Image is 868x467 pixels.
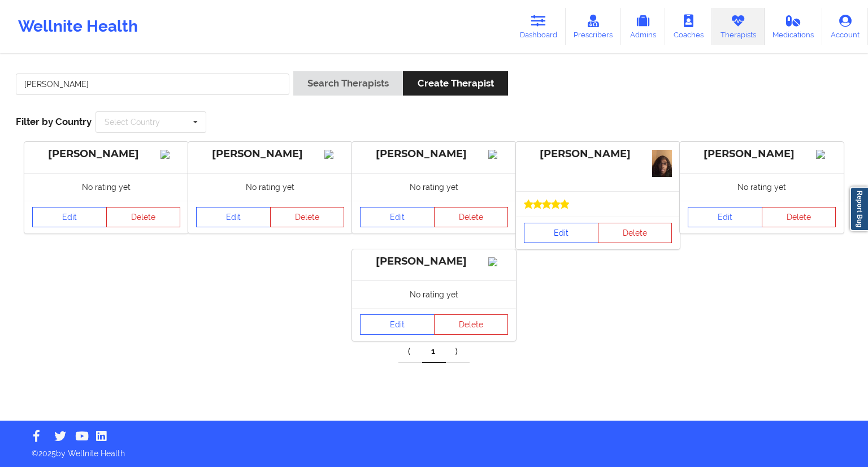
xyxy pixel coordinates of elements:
a: Next item [446,340,470,363]
a: Previous item [398,340,422,363]
div: [PERSON_NAME] [360,148,508,161]
div: No rating yet [352,280,516,308]
a: Report Bug [850,187,868,231]
img: Image%2Fplaceholer-image.png [488,257,508,266]
div: No rating yet [680,173,844,201]
button: Delete [434,207,509,227]
a: Edit [32,207,107,227]
button: Delete [762,207,836,227]
div: [PERSON_NAME] [196,148,344,161]
div: [PERSON_NAME] [688,148,836,161]
a: Edit [360,314,435,335]
a: 1 [422,340,446,363]
img: fJhX8SYNXUw52VQ2UZnHWce6LGd07UnQpdDL9_DpS0o.jpeg [652,150,672,177]
a: Edit [524,223,598,243]
a: Account [822,8,868,45]
div: [PERSON_NAME] [32,148,180,161]
button: Delete [270,207,345,227]
a: Coaches [665,8,712,45]
div: [PERSON_NAME] [360,255,508,268]
div: Select Country [105,118,160,126]
div: No rating yet [24,173,188,201]
img: Image%2Fplaceholer-image.png [324,150,344,159]
a: Admins [621,8,665,45]
button: Delete [598,223,672,243]
a: Prescribers [566,8,622,45]
span: Filter by Country [16,116,92,127]
div: Pagination Navigation [398,340,470,363]
a: Therapists [712,8,765,45]
div: [PERSON_NAME] [524,148,672,161]
a: Medications [765,8,823,45]
button: Delete [106,207,181,227]
img: Image%2Fplaceholer-image.png [160,150,180,159]
a: Edit [360,207,435,227]
div: No rating yet [188,173,352,201]
p: © 2025 by Wellnite Health [24,440,844,459]
button: Search Therapists [293,71,403,96]
a: Edit [688,207,762,227]
a: Dashboard [511,8,566,45]
button: Create Therapist [403,71,507,96]
input: Search Keywords [16,73,289,95]
img: Image%2Fplaceholer-image.png [488,150,508,159]
img: Image%2Fplaceholer-image.png [816,150,836,159]
button: Delete [434,314,509,335]
div: No rating yet [352,173,516,201]
a: Edit [196,207,271,227]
